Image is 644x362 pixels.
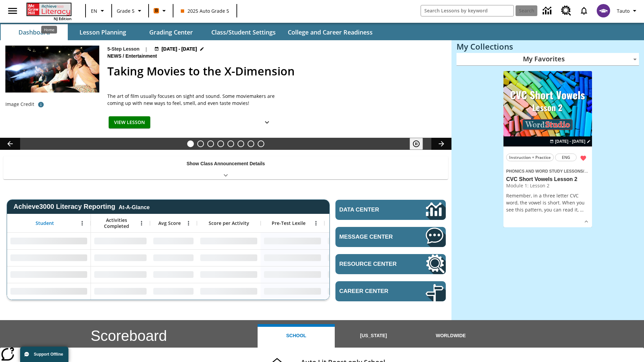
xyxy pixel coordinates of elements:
[593,2,614,19] button: Select a new avatar
[107,93,275,107] span: The art of film usually focuses on sight and sound. Some moviemakers are coming up with new ways ...
[339,261,406,267] span: Resource Center
[335,200,446,220] a: Data Center
[506,192,589,213] p: Remember, in a three letter CVC word, the vowel is short. When you see this pattern, you can read...
[581,217,591,227] button: Show Details
[431,138,451,150] button: Lesson carousel, Next
[577,152,589,164] button: Remove from Favorites
[339,206,403,213] span: Data Center
[13,203,150,210] span: Achieve3000 Literacy Reporting
[583,168,588,174] span: /
[26,2,71,21] div: Home
[3,1,22,21] button: Open side menu
[20,347,68,362] button: Support Offline
[145,46,148,53] span: |
[94,217,139,229] span: Activities Completed
[34,352,63,357] span: Support Offline
[5,46,99,93] img: Panel in front of the seats sprays water mist to the happy audience at a 4DX-equipped theater.
[335,254,446,274] a: Resource Center, Will open in new tab
[311,218,321,228] button: Open Menu
[506,176,589,183] h3: CVC Short Vowels Lesson 2
[509,154,551,161] span: Instruction + Practice
[562,154,570,161] span: ENG
[153,46,206,53] button: Aug 22 - Aug 24 Choose Dates
[335,227,446,247] a: Message Center
[107,46,140,53] p: 5-Step Lesson
[117,7,135,14] span: Grade 5
[237,140,244,147] button: Slide 6 Career Lesson
[34,99,48,111] button: Photo credit: Photo by The Asahi Shimbun via Getty Images
[324,266,388,283] div: No Data,
[5,101,34,108] p: Image Credit
[412,324,489,348] button: Worldwide
[26,3,71,16] a: Home
[324,249,388,266] div: No Data,
[138,24,205,40] button: Grading Center
[506,169,583,174] span: Phonics and Word Study Lessons
[91,283,150,300] div: No Data,
[150,233,197,249] div: No Data,
[91,249,150,266] div: No Data,
[155,6,158,15] span: B
[187,140,194,147] button: Slide 1 Taking Movies to the X-Dimension
[137,218,147,228] button: Open Menu
[206,24,281,40] button: Class/Student Settings
[503,71,592,228] div: lesson details
[597,4,610,17] img: avatar image
[150,266,197,283] div: No Data,
[150,249,197,266] div: No Data,
[91,233,150,249] div: No Data,
[150,283,197,300] div: No Data,
[3,156,448,179] div: Show Class Announcement Details
[158,220,181,226] span: Avg Score
[209,220,249,226] span: Score per Activity
[506,154,554,161] button: Instruction + Practice
[109,116,150,129] button: View Lesson
[248,140,254,147] button: Slide 7 Making a Difference for the Planet
[457,42,639,51] h3: My Collections
[617,7,630,14] span: Tauto
[197,140,204,147] button: Slide 2 Cars of the Future?
[77,218,87,228] button: Open Menu
[88,5,109,17] button: Language: EN, Select a language
[339,288,406,295] span: Career Center
[548,138,592,144] button: Aug 24 - Aug 24 Choose Dates
[207,140,214,147] button: Slide 3 What's the Big Idea?
[162,46,197,53] span: [DATE] - [DATE]
[324,283,388,300] div: No Data,
[125,53,158,60] span: Entertainment
[123,53,124,59] span: /
[410,138,423,150] button: Pause
[584,169,619,174] span: CVC Short Vowels
[151,5,171,17] button: Boost Class color is orange. Change class color
[335,281,446,301] a: Career Center
[119,203,150,210] div: At-A-Glance
[555,138,585,144] span: [DATE] - [DATE]
[1,24,68,40] button: Dashboard
[614,5,641,17] button: Profile/Settings
[114,5,146,17] button: Grade: Grade 5, Select a grade
[324,233,388,249] div: No Data,
[260,116,274,129] button: Show Details
[36,220,54,226] span: Student
[54,16,71,21] span: NJ Edition
[181,7,229,14] span: 2025 Auto Grade 5
[282,24,378,40] button: College and Career Readiness
[91,266,150,283] div: No Data,
[506,167,589,175] span: Topic: Phonics and Word Study Lessons/CVC Short Vowels
[258,140,264,147] button: Slide 8 Sleepless in the Animal Kingdom
[69,24,136,40] button: Lesson Planning
[258,324,335,348] button: School
[272,220,306,226] span: Pre-Test Lexile
[227,140,234,147] button: Slide 5 Pre-release lesson
[107,53,123,60] span: News
[580,206,584,213] span: …
[91,7,97,14] span: EN
[539,2,557,20] a: Data Center
[107,63,443,80] h2: Taking Movies to the X-Dimension
[555,154,577,161] button: ENG
[457,53,639,66] div: My Favorites
[217,140,224,147] button: Slide 4 One Idea, Lots of Hard Work
[410,138,430,150] div: Pause
[575,2,593,19] a: Notifications
[339,234,406,240] span: Message Center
